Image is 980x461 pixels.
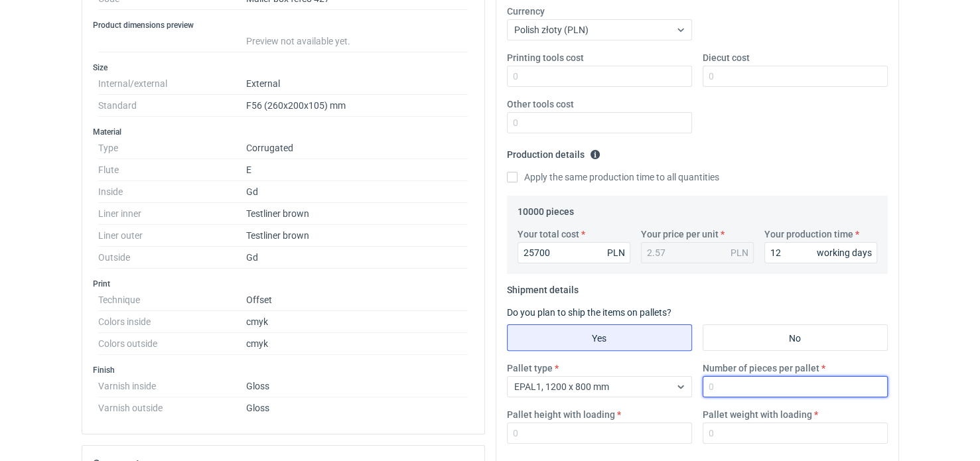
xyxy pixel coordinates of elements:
[246,225,468,247] dd: Testliner brown
[98,289,246,311] dt: Technique
[703,66,888,87] input: 0
[507,51,584,64] label: Printing tools cost
[246,73,468,95] dd: External
[98,159,246,181] dt: Flute
[507,408,615,421] label: Pallet height with loading
[703,423,888,444] input: 0
[764,242,877,263] input: 0
[98,137,246,159] dt: Type
[98,73,246,95] dt: Internal/external
[507,423,692,444] input: 0
[98,203,246,225] dt: Liner inner
[246,247,468,269] dd: Gd
[246,181,468,203] dd: Gd
[246,375,468,397] dd: Gloss
[518,201,574,217] legend: 10000 pieces
[703,324,888,351] label: No
[507,324,692,351] label: Yes
[507,98,574,111] label: Other tools cost
[764,228,853,241] label: Your production time
[607,246,625,259] div: PLN
[246,333,468,355] dd: cmyk
[641,228,719,241] label: Your price per unit
[98,311,246,333] dt: Colors inside
[246,137,468,159] dd: Corrugated
[507,307,671,318] label: Do you plan to ship the items on pallets?
[98,375,246,397] dt: Varnish inside
[98,181,246,203] dt: Inside
[703,362,819,375] label: Number of pieces per pallet
[514,25,589,35] span: Polish złoty (PLN)
[98,397,246,413] dt: Varnish outside
[246,289,468,311] dd: Offset
[246,95,468,117] dd: F56 (260x200x105) mm
[98,247,246,269] dt: Outside
[246,36,350,46] span: Preview not available yet.
[507,5,545,18] label: Currency
[246,203,468,225] dd: Testliner brown
[93,62,474,73] h3: Size
[507,144,600,160] legend: Production details
[703,408,812,421] label: Pallet weight with loading
[703,376,888,397] input: 0
[507,170,719,184] label: Apply the same production time to all quantities
[93,20,474,31] h3: Product dimensions preview
[98,225,246,247] dt: Liner outer
[246,311,468,333] dd: cmyk
[98,95,246,117] dt: Standard
[507,66,692,87] input: 0
[731,246,748,259] div: PLN
[703,51,750,64] label: Diecut cost
[93,279,474,289] h3: Print
[93,365,474,375] h3: Finish
[518,242,630,263] input: 0
[518,228,579,241] label: Your total cost
[507,112,692,133] input: 0
[507,279,579,295] legend: Shipment details
[93,127,474,137] h3: Material
[507,362,553,375] label: Pallet type
[98,333,246,355] dt: Colors outside
[246,397,468,413] dd: Gloss
[514,381,609,392] span: EPAL1, 1200 x 800 mm
[817,246,872,259] div: working days
[246,159,468,181] dd: E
